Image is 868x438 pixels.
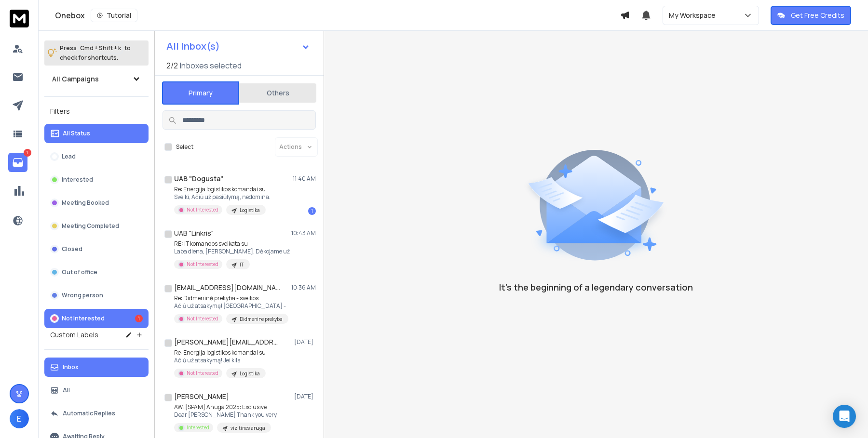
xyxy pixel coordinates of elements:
p: 10:43 AM [291,229,316,237]
button: All Status [44,124,149,143]
h1: [PERSON_NAME] [174,392,229,401]
p: Out of office [62,268,97,276]
p: Interested [62,176,93,184]
div: 1 [308,207,316,215]
p: Re: Didmeninė prekyba - sveikos [174,294,288,302]
p: Dear [PERSON_NAME] Thank you very [174,411,277,419]
span: Cmd + Shift + k [79,42,122,53]
h1: [PERSON_NAME][EMAIL_ADDRESS][DOMAIN_NAME] [174,337,280,347]
p: Didmenine prekyba [240,316,283,323]
p: 1 [24,149,31,157]
p: Automatic Replies [63,410,115,417]
p: It’s the beginning of a legendary conversation [499,280,693,294]
button: Others [239,82,316,104]
button: Automatic Replies [44,404,149,423]
p: Re: Energija logistikos komandai su [174,186,271,193]
div: Onebox [55,9,620,22]
h1: UAB "Dogusta" [174,174,223,184]
p: Re: Energija logistikos komandai su [174,349,266,357]
p: All Status [63,130,90,137]
button: All Campaigns [44,69,149,89]
h3: Inboxes selected [180,60,242,71]
p: Sveiki, Ačiū už pasiūlymą, nedomina. [174,193,271,201]
div: 1 [135,315,143,322]
p: Ačiū už atsakymą! Jei kils [174,357,266,364]
p: 11:40 AM [293,175,316,183]
p: Not Interested [187,261,218,268]
p: vizitines anuga [231,425,265,432]
button: Lead [44,147,149,166]
button: E [10,409,29,428]
p: Logistika [240,207,260,214]
p: AW: [SPAM] Anuga 2025: Exclusive [174,403,277,411]
p: Laba diena, [PERSON_NAME], Dėkojame už [174,248,290,255]
p: Lead [62,153,76,160]
p: My Workspace [669,11,719,20]
button: Primary [162,81,239,105]
button: Meeting Completed [44,216,149,236]
p: [DATE] [294,338,316,346]
p: Meeting Completed [62,222,119,230]
button: All [44,381,149,400]
p: Get Free Credits [791,11,844,20]
a: 1 [8,153,27,172]
p: Not Interested [187,206,218,213]
label: Select [176,143,193,151]
button: Inbox [44,358,149,377]
button: Get Free Credits [771,6,851,25]
div: Open Intercom Messenger [833,405,856,428]
h1: UAB "Linkris" [174,228,214,238]
h1: [EMAIL_ADDRESS][DOMAIN_NAME] [174,283,280,292]
button: Meeting Booked [44,193,149,212]
p: IT [240,261,244,268]
span: 2 / 2 [166,60,178,71]
button: Wrong person [44,286,149,305]
p: Logistika [240,370,260,377]
h1: All Inbox(s) [166,41,220,51]
h3: Custom Labels [50,330,98,340]
h3: Filters [44,105,149,118]
p: Not Interested [62,315,105,322]
p: Not Interested [187,370,218,377]
button: Tutorial [91,9,137,22]
p: All [63,386,70,394]
button: All Inbox(s) [159,37,318,56]
button: Not Interested1 [44,309,149,328]
h1: All Campaigns [52,74,99,84]
p: 10:36 AM [291,284,316,292]
p: [DATE] [294,393,316,400]
p: Interested [187,424,209,431]
p: Inbox [63,363,79,371]
p: Wrong person [62,292,103,299]
p: Not Interested [187,315,218,322]
button: Closed [44,239,149,259]
p: Ačiū už atsakymą! [GEOGRAPHIC_DATA] - [174,302,288,310]
p: Closed [62,245,82,253]
button: Interested [44,170,149,189]
p: Press to check for shortcuts. [60,43,131,63]
p: Meeting Booked [62,199,109,207]
button: Out of office [44,263,149,282]
p: RE: IT komandos sveikata su [174,240,290,248]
